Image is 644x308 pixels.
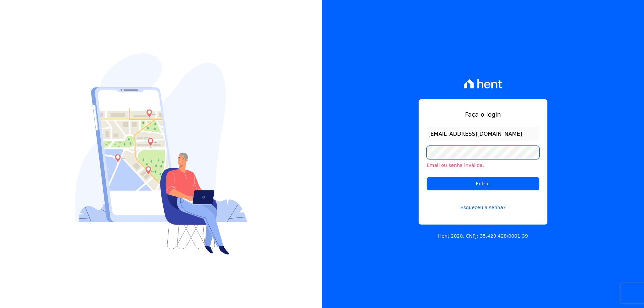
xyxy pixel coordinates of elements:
[427,196,539,211] a: Esqueceu a senha?
[427,127,539,140] input: Email
[427,177,539,190] input: Entrar
[427,162,539,169] li: Email ou senha inválida.
[427,110,539,119] h1: Faça o login
[438,233,528,240] p: Hent 2020. CNPJ: 35.429.428/0001-39
[75,53,247,255] img: Login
